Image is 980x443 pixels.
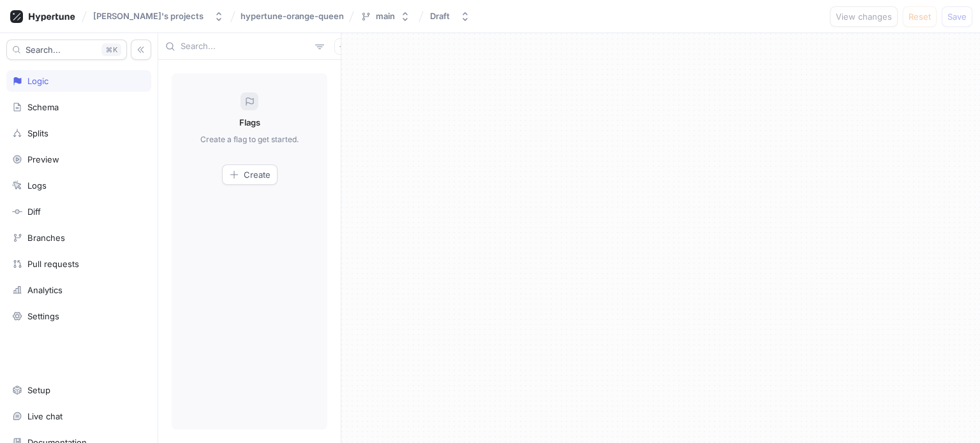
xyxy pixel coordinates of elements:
[27,102,59,112] div: Schema
[27,180,47,191] div: Logs
[830,6,898,27] button: View changes
[181,40,310,53] input: Search...
[425,6,475,27] button: Draft
[26,46,61,54] span: Search...
[200,134,299,145] p: Create a flag to get started.
[27,259,79,269] div: Pull requests
[836,13,892,20] span: View changes
[355,6,415,27] button: main
[6,40,127,60] button: Search...K
[909,13,931,20] span: Reset
[222,164,278,185] button: Create
[942,6,972,27] button: Save
[27,207,41,217] div: Diff
[244,171,271,178] span: Create
[430,11,450,22] div: Draft
[88,6,229,27] button: [PERSON_NAME]'s projects
[93,11,204,22] div: [PERSON_NAME]'s projects
[27,285,63,295] div: Analytics
[376,11,395,22] div: main
[241,11,344,20] span: hypertune-orange-queen
[101,43,121,56] div: K
[27,233,65,243] div: Branches
[27,154,59,164] div: Preview
[27,385,50,395] div: Setup
[27,411,63,421] div: Live chat
[27,76,48,86] div: Logic
[27,128,48,138] div: Splits
[947,13,967,20] span: Save
[239,117,260,129] p: Flags
[27,311,59,321] div: Settings
[903,6,937,27] button: Reset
